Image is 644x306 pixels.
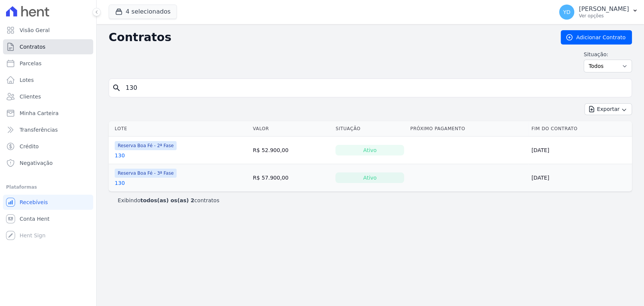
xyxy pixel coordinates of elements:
[3,89,93,104] a: Clientes
[3,139,93,154] a: Crédito
[140,197,194,203] b: todos(as) os(as) 2
[584,51,632,58] label: Situação:
[3,211,93,226] a: Conta Hent
[3,106,93,121] a: Minha Carteira
[250,121,332,137] th: Valor
[528,121,632,137] th: Fim do Contrato
[528,137,632,164] td: [DATE]
[579,13,629,19] p: Ver opções
[20,215,49,223] span: Conta Hent
[250,164,332,192] td: R$ 57.900,00
[250,137,332,164] td: R$ 52.900,00
[6,183,90,192] div: Plataformas
[20,93,41,100] span: Clientes
[407,121,528,137] th: Próximo Pagamento
[332,121,407,137] th: Situação
[553,2,644,23] button: YD [PERSON_NAME] Ver opções
[115,152,125,159] a: 130
[335,145,404,155] div: Ativo
[528,164,632,192] td: [DATE]
[112,83,121,92] i: search
[3,122,93,137] a: Transferências
[20,109,58,117] span: Minha Carteira
[3,155,93,171] a: Negativação
[115,169,177,178] span: Reserva Boa Fé - 3ª Fase
[20,26,50,34] span: Visão Geral
[3,56,93,71] a: Parcelas
[335,172,404,183] div: Ativo
[579,5,629,13] p: [PERSON_NAME]
[3,195,93,210] a: Recebíveis
[109,31,549,44] h2: Contratos
[3,72,93,88] a: Lotes
[109,5,177,19] button: 4 selecionados
[561,30,632,45] a: Adicionar Contrato
[115,179,125,187] a: 130
[20,60,41,67] span: Parcelas
[3,39,93,54] a: Contratos
[121,80,629,95] input: Buscar por nome do lote
[118,197,219,204] p: Exibindo contratos
[20,76,34,84] span: Lotes
[563,9,570,15] span: YD
[20,159,53,167] span: Negativação
[20,198,48,206] span: Recebíveis
[115,141,177,150] span: Reserva Boa Fé - 2ª Fase
[20,43,45,51] span: Contratos
[109,121,250,137] th: Lote
[3,23,93,38] a: Visão Geral
[584,103,632,115] button: Exportar
[20,143,39,150] span: Crédito
[20,126,58,134] span: Transferências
